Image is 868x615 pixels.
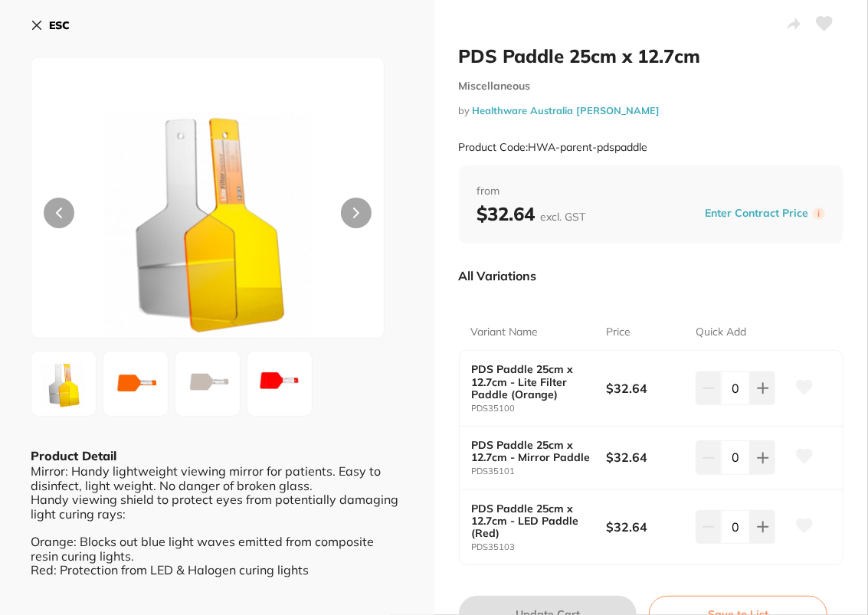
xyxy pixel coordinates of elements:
b: $32.64 [606,380,686,397]
img: LnBuZw [108,356,163,411]
img: Zw [252,356,307,411]
button: ESC [31,12,70,38]
img: dC5wbmc [102,96,313,338]
small: PDS35101 [472,466,607,476]
small: by [459,105,844,116]
h2: PDS Paddle 25cm x 12.7cm [459,44,844,67]
b: ESC [49,18,70,32]
span: from [477,184,826,199]
b: $32.64 [606,518,686,535]
span: excl. GST [541,210,586,224]
p: Price [606,325,631,340]
button: Enter Contract Price [700,206,813,221]
img: dC5wbmc [36,353,91,415]
small: PDS35103 [472,542,607,552]
label: i [813,208,825,220]
p: Variant Name [471,325,539,340]
a: Healthware Australia [PERSON_NAME] [473,104,660,116]
p: All Variations [459,268,537,283]
img: LnBuZw [180,356,235,411]
b: $32.64 [477,202,586,225]
small: Product Code: HWA-parent-pdspaddle [459,141,648,154]
b: PDS Paddle 25cm x 12.7cm - Lite Filter Paddle (Orange) [472,363,593,400]
b: $32.64 [606,449,686,466]
b: Product Detail [31,448,116,463]
small: PDS35100 [472,404,607,414]
small: Miscellaneous [459,80,844,93]
div: Mirror: Handy lightweight viewing mirror for patients. Easy to disinfect, light weight. No danger... [31,464,404,577]
b: PDS Paddle 25cm x 12.7cm - LED Paddle (Red) [472,502,593,539]
p: Quick Add [696,325,747,340]
b: PDS Paddle 25cm x 12.7cm - Mirror Paddle [472,439,593,463]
